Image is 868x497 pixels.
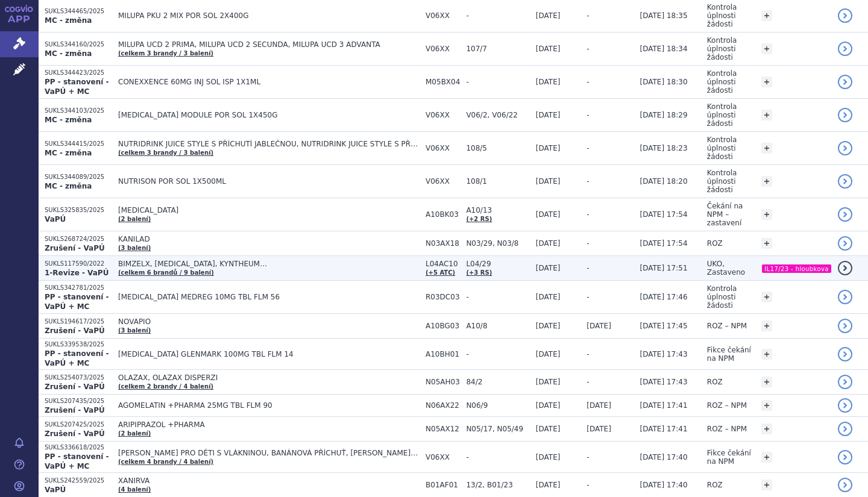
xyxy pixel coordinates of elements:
[466,177,529,186] span: 108/1
[118,40,420,49] span: MILUPA UCD 2 PRIMA, MILUPA UCD 2 SECUNDA, MILUPA UCD 3 ADVANTA
[707,202,743,227] span: Čekání na NPM – zastavení
[118,269,214,276] a: (celkem 6 brandů / 9 balení)
[466,239,529,248] span: N03/29, N03/8
[761,480,772,490] a: +
[536,425,561,433] span: [DATE]
[536,378,561,386] span: [DATE]
[536,45,561,53] span: [DATE]
[118,430,151,437] a: (2 balení)
[838,207,852,222] a: detail
[838,290,852,304] a: detail
[426,453,460,461] span: V06XX
[118,477,420,485] span: XANIRVA
[587,177,589,186] span: -
[707,239,723,248] span: ROZ
[426,425,460,433] span: N05AX12
[761,377,772,387] a: +
[761,452,772,463] a: +
[536,239,561,248] span: [DATE]
[426,210,460,219] span: A10BK03
[536,177,561,186] span: [DATE]
[536,111,561,119] span: [DATE]
[45,7,112,16] p: SUKLS344465/2025
[838,422,852,436] a: detail
[45,327,105,335] strong: Zrušení - VaPÚ
[838,450,852,464] a: detail
[640,45,688,53] span: [DATE] 18:34
[707,136,737,161] span: Kontrola úplnosti žádosti
[45,430,105,438] strong: Zrušení - VaPÚ
[838,398,852,413] a: detail
[640,481,688,489] span: [DATE] 17:40
[587,264,589,272] span: -
[45,269,108,277] strong: 1-Revize - VaPÚ
[707,102,737,128] span: Kontrola úplnosti žádosti
[45,383,105,391] strong: Zrušení - VaPÚ
[45,293,108,311] strong: PP - stanovení - VaPÚ + MC
[587,45,589,53] span: -
[45,116,92,124] strong: MC - změna
[426,378,460,386] span: N05AH03
[587,481,589,489] span: -
[118,11,420,20] span: MILUPA PKU 2 MIX POR SOL 2X400G
[426,322,460,330] span: A10BG03
[466,111,529,119] span: V06/2, V06/22
[762,264,831,273] i: IL17/23 - hloubkova
[761,424,772,434] a: +
[707,322,747,330] span: ROZ – NPM
[536,453,561,461] span: [DATE]
[45,182,92,190] strong: MC - změna
[45,349,108,367] strong: PP - stanovení - VaPÚ + MC
[118,350,420,358] span: [MEDICAL_DATA] GLENMARK 100MG TBL FLM 14
[707,401,747,410] span: ROZ – NPM
[45,406,105,414] strong: Zrušení - VaPÚ
[707,69,737,95] span: Kontrola úplnosti žádosti
[45,215,66,223] strong: VaPÚ
[640,239,688,248] span: [DATE] 17:54
[426,78,460,86] span: M05BX04
[761,43,772,54] a: +
[45,443,112,452] p: SUKLS336618/2025
[466,11,529,20] span: -
[761,143,772,154] a: +
[45,40,112,49] p: SUKLS344160/2025
[426,293,460,301] span: R03DC03
[426,401,460,410] span: N06AX22
[118,260,420,268] span: BIMZELX, [MEDICAL_DATA], KYNTHEUM…
[536,322,561,330] span: [DATE]
[118,293,420,301] span: [MEDICAL_DATA] MEDREG 10MG TBL FLM 56
[536,293,561,301] span: [DATE]
[45,340,112,349] p: SUKLS339538/2025
[761,209,772,220] a: +
[640,111,688,119] span: [DATE] 18:29
[118,317,420,326] span: NOVAPIO
[640,177,688,186] span: [DATE] 18:20
[118,245,151,251] a: (3 balení)
[118,140,420,148] span: NUTRIDRINK JUICE STYLE S PŘÍCHUTÍ JABLEČNOU, NUTRIDRINK JUICE STYLE S PŘÍCHUTÍ JAHODOVOU, NUTRIDR...
[640,144,688,152] span: [DATE] 18:23
[118,149,213,156] a: (celkem 3 brandy / 3 balení)
[426,269,455,276] a: (+5 ATC)
[707,169,737,194] span: Kontrola úplnosti žádosti
[536,144,561,152] span: [DATE]
[838,261,852,275] a: detail
[118,206,420,214] span: [MEDICAL_DATA]
[587,210,589,219] span: -
[707,378,723,386] span: ROZ
[536,78,561,86] span: [DATE]
[45,140,112,148] p: SUKLS344415/2025
[761,292,772,302] a: +
[118,458,213,465] a: (celkem 4 brandy / 4 balení)
[587,144,589,152] span: -
[761,10,772,21] a: +
[707,425,747,433] span: ROZ – NPM
[45,244,105,252] strong: Zrušení - VaPÚ
[45,206,112,214] p: SUKLS325835/2025
[761,320,772,331] a: +
[707,346,751,363] span: Fikce čekání na NPM
[761,349,772,360] a: +
[45,149,92,157] strong: MC - změna
[45,397,112,405] p: SUKLS207435/2025
[118,235,420,243] span: KANILAD
[707,481,723,489] span: ROZ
